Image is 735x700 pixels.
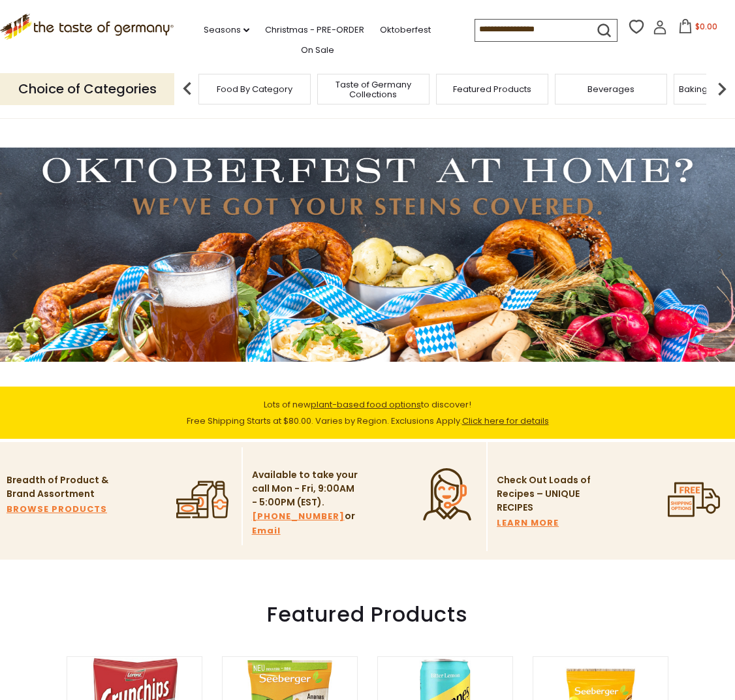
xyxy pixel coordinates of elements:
a: Christmas - PRE-ORDER [265,23,364,37]
span: Lots of new to discover! Free Shipping Starts at $80.00. Varies by Region. Exclusions Apply. [187,398,549,427]
a: LEARN MORE [497,516,559,530]
a: BROWSE PRODUCTS [7,502,107,517]
a: plant-based food options [311,398,421,411]
a: Click here for details [462,415,549,427]
button: $0.00 [670,19,725,39]
a: On Sale [301,43,334,57]
span: $0.00 [695,21,717,32]
a: Seasons [204,23,249,37]
a: Food By Category [217,84,292,94]
p: Breadth of Product & Brand Assortment [7,473,114,501]
a: Featured Products [453,84,531,94]
a: Beverages [587,84,634,94]
a: Email [252,524,281,538]
a: Oktoberfest [380,23,431,37]
a: Taste of Germany Collections [321,80,426,99]
img: next arrow [709,76,735,102]
p: Available to take your call Mon - Fri, 9:00AM - 5:00PM (EST). or [252,468,360,538]
p: Check Out Loads of Recipes – UNIQUE RECIPES [497,473,591,515]
img: previous arrow [174,76,200,102]
a: [PHONE_NUMBER] [252,509,345,524]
